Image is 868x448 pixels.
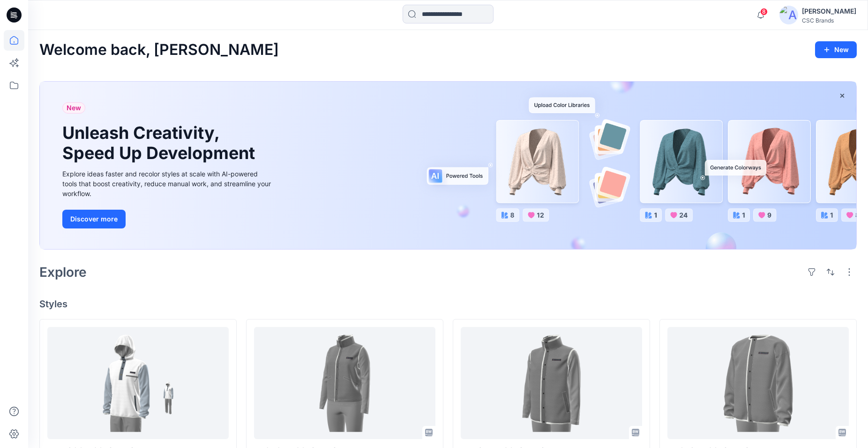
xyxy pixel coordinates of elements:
[67,102,81,114] span: New
[802,17,856,24] div: CSC Brands
[779,6,798,24] img: avatar
[667,327,849,439] a: AY6701-F26-GLREG_VFA
[815,41,857,58] button: New
[39,298,857,310] h4: Styles
[760,8,768,15] span: 8
[254,327,435,439] a: AL8435-F26-GLREG_VFA
[802,6,856,17] div: [PERSON_NAME]
[62,210,273,228] a: Discover more
[461,327,642,439] a: AY5944-F26-GLREG_VFA
[62,123,259,163] h1: Unleash Creativity, Speed Up Development
[39,265,87,280] h2: Explore
[47,327,229,439] a: AM4986-F26-GLREG_VFA
[39,41,279,59] h2: Welcome back, [PERSON_NAME]
[62,210,126,228] button: Discover more
[62,169,273,198] div: Explore ideas faster and recolor styles at scale with AI-powered tools that boost creativity, red...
